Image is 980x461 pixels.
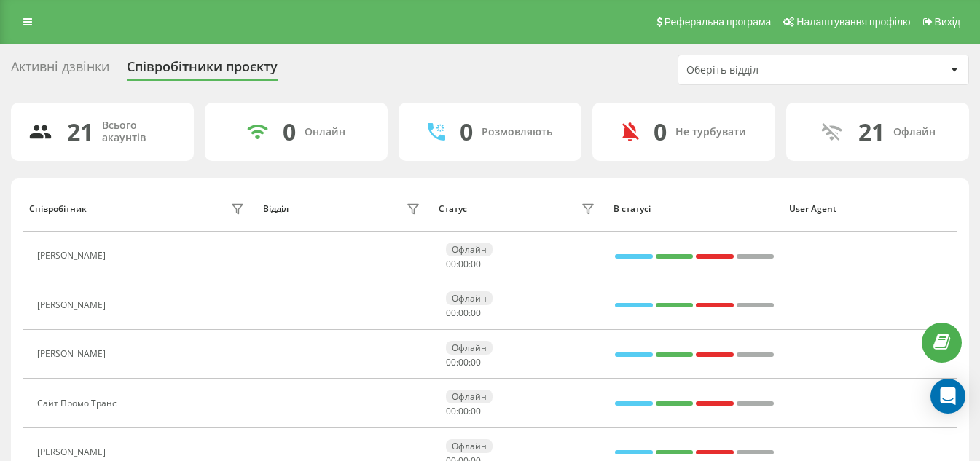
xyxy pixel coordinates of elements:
[263,204,289,214] div: Відділ
[446,243,493,256] div: Офлайн
[665,16,772,28] span: Реферальна програма
[858,118,885,146] div: 21
[935,16,960,28] span: Вихід
[29,204,87,214] div: Співробітник
[796,16,910,28] span: Налаштування профілю
[446,258,456,270] span: 00
[458,307,469,319] span: 00
[686,64,861,76] div: Оберіть відділ
[471,356,481,369] span: 00
[102,119,176,144] div: Всього акаунтів
[446,390,493,403] div: Офлайн
[305,126,345,138] div: Онлайн
[283,118,296,146] div: 0
[67,118,93,146] div: 21
[446,307,456,319] span: 00
[127,59,278,82] div: Співробітники проєкту
[893,126,936,138] div: Офлайн
[446,358,481,368] div: : :
[446,308,481,318] div: : :
[11,59,109,82] div: Активні дзвінки
[614,204,775,214] div: В статусі
[446,259,481,269] div: : :
[446,405,456,417] span: 00
[458,405,469,417] span: 00
[446,291,493,305] div: Офлайн
[458,356,469,369] span: 00
[446,406,481,417] div: : :
[675,126,746,138] div: Не турбувати
[446,356,456,369] span: 00
[446,341,493,355] div: Офлайн
[654,118,667,146] div: 0
[789,204,951,214] div: User Agent
[37,398,120,409] div: Сайт Промо Транс
[37,349,109,359] div: [PERSON_NAME]
[482,126,552,138] div: Розмовляють
[460,118,473,146] div: 0
[471,258,481,270] span: 00
[471,307,481,319] span: 00
[471,405,481,417] span: 00
[37,447,109,457] div: [PERSON_NAME]
[446,439,493,453] div: Офлайн
[37,251,109,261] div: [PERSON_NAME]
[458,258,469,270] span: 00
[930,379,965,414] div: Open Intercom Messenger
[439,204,467,214] div: Статус
[37,300,109,310] div: [PERSON_NAME]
